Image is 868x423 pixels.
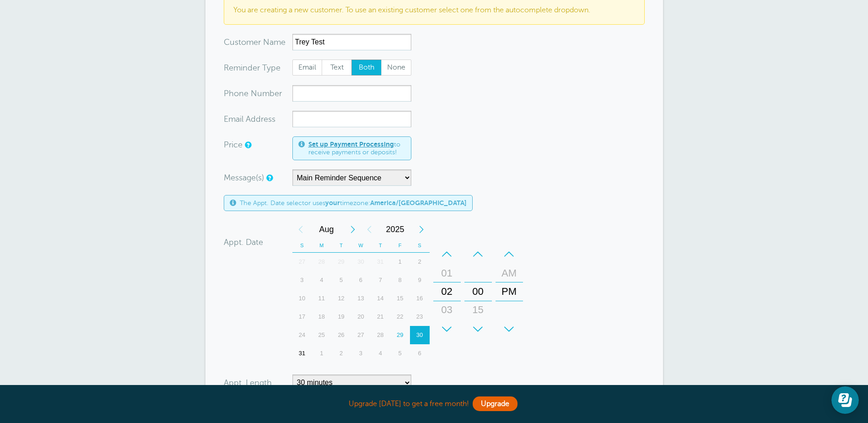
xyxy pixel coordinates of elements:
div: Saturday, August 23 [410,308,430,326]
div: 30 [410,326,430,344]
div: 8 [390,271,410,289]
th: T [371,239,390,253]
div: 19 [331,308,351,326]
label: Reminder Type [224,64,280,72]
div: Monday, July 28 [312,253,331,271]
div: Friday, August 22 [390,308,410,326]
a: Simple templates and custom messages will use the reminder schedule set under Settings > Reminder... [266,175,272,181]
b: America/[GEOGRAPHIC_DATA] [370,199,467,206]
label: Price [224,141,243,149]
div: Monday, August 4 [312,271,331,289]
div: Saturday, August 30 [410,326,430,344]
div: 15 [467,301,489,319]
div: 01 [436,264,458,282]
b: your [325,199,340,206]
div: 1 [312,344,331,363]
div: 16 [410,289,430,308]
span: Pho [224,89,239,98]
div: 30 [351,253,371,271]
div: Thursday, August 21 [371,308,390,326]
div: 29 [390,326,410,344]
span: August [309,220,345,239]
span: Ema [224,115,240,123]
div: ame [224,34,292,50]
div: 22 [390,308,410,326]
div: Thursday, August 14 [371,289,390,308]
div: Friday, August 1 [390,253,410,271]
div: Monday, September 1 [312,344,331,363]
div: Thursday, August 7 [371,271,390,289]
div: 5 [331,271,351,289]
div: Sunday, August 24 [292,326,312,344]
div: Saturday, September 6 [410,344,430,363]
div: Tuesday, September 2 [331,344,351,363]
div: 25 [312,326,331,344]
div: 13 [351,289,371,308]
div: Thursday, July 31 [371,253,390,271]
span: 2025 [377,220,413,239]
div: 11 [312,289,331,308]
div: Monday, August 18 [312,308,331,326]
div: Friday, September 5 [390,344,410,363]
div: Upgrade [DATE] to get a free month! [205,394,663,414]
div: Sunday, August 17 [292,308,312,326]
div: Friday, August 15 [390,289,410,308]
div: Thursday, September 4 [371,344,390,363]
div: 23 [410,308,430,326]
div: 15 [390,289,410,308]
div: Sunday, August 10 [292,289,312,308]
span: to receive payments or deposits! [308,141,405,157]
div: 1 [390,253,410,271]
div: 2 [331,344,351,363]
label: Message(s) [224,174,264,182]
label: Appt. Date [224,238,263,246]
div: 24 [292,326,312,344]
div: 27 [292,253,312,271]
p: You are creating a new customer. To use an existing customer select one from the autocomplete dro... [233,6,635,15]
span: Text [322,60,351,76]
div: 9 [410,271,430,289]
div: 00 [467,282,489,301]
div: 4 [371,344,390,363]
div: Wednesday, August 27 [351,326,371,344]
div: Previous Month [292,220,309,239]
div: Wednesday, August 20 [351,308,371,326]
div: 20 [351,308,371,326]
div: 27 [351,326,371,344]
div: 18 [312,308,331,326]
th: S [410,239,430,253]
div: Saturday, August 2 [410,253,430,271]
span: il Add [240,115,261,123]
div: Today, Friday, August 29 [390,326,410,344]
div: Previous Year [361,220,377,239]
div: Tuesday, August 19 [331,308,351,326]
div: 6 [351,271,371,289]
div: 28 [312,253,331,271]
div: 10 [292,289,312,308]
div: Tuesday, August 5 [331,271,351,289]
div: 3 [351,344,371,363]
iframe: Resource center [831,386,859,414]
div: AM [498,264,520,282]
span: ne Nu [239,89,262,98]
div: 12 [331,289,351,308]
th: F [390,239,410,253]
div: Next Year [413,220,430,239]
div: 02 [436,282,458,301]
div: Wednesday, September 3 [351,344,371,363]
div: 31 [371,253,390,271]
div: Saturday, August 16 [410,289,430,308]
label: Appt. Length [224,379,272,387]
div: PM [498,282,520,301]
div: 29 [331,253,351,271]
th: T [331,239,351,253]
div: Friday, August 8 [390,271,410,289]
div: 03 [436,301,458,319]
div: Tuesday, August 12 [331,289,351,308]
span: The Appt. Date selector uses timezone: [240,199,467,207]
div: Saturday, August 9 [410,271,430,289]
div: mber [224,85,292,102]
div: 17 [292,308,312,326]
th: S [292,239,312,253]
div: Minutes [464,245,492,338]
